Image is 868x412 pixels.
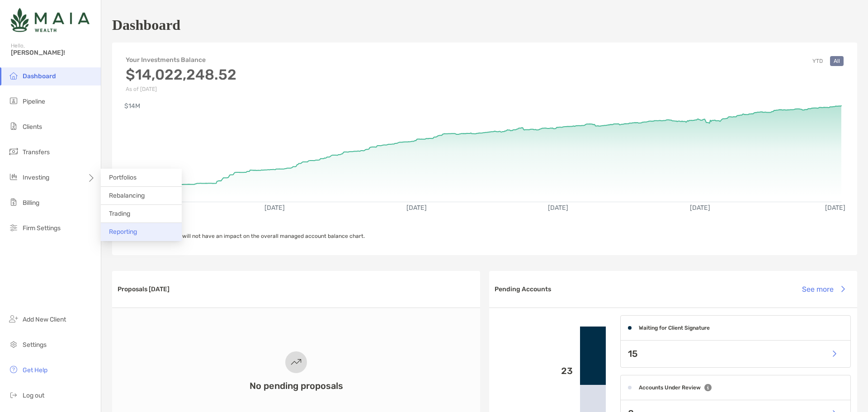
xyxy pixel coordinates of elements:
span: Transfers [23,148,50,156]
img: transfers icon [8,146,19,157]
span: Get Help [23,366,47,374]
span: Rebalancing [109,192,145,199]
img: pipeline icon [8,95,19,106]
span: Portfolios [109,174,137,181]
span: [PERSON_NAME]! [11,49,95,57]
p: As of [DATE] [126,86,236,92]
img: dashboard icon [8,70,19,81]
img: firm-settings icon [8,222,19,233]
p: 15 [628,348,637,360]
span: Log out [23,392,44,399]
img: add_new_client icon [8,313,19,324]
h1: Dashboard [112,17,180,33]
img: get-help icon [8,364,19,375]
p: 23 [496,365,573,377]
span: Dashboard [23,72,56,80]
span: Investing [23,174,49,181]
img: clients icon [8,121,19,132]
img: Zoe Logo [11,4,90,36]
h4: Accounts Under Review [639,384,701,391]
span: Held away accounts will not have an impact on the overall managed account balance chart. [123,233,365,239]
img: billing icon [8,197,19,208]
img: logout icon [8,389,19,400]
text: [DATE] [406,204,427,212]
h3: $14,022,248.52 [126,66,236,83]
text: [DATE] [825,204,845,212]
text: $14M [124,102,140,110]
button: See more [795,279,852,299]
span: Settings [23,341,47,349]
span: Firm Settings [23,224,61,232]
h4: Your Investments Balance [126,56,236,64]
span: Clients [23,123,42,131]
span: Trading [109,210,130,218]
button: All [830,56,844,66]
text: [DATE] [548,204,568,212]
img: settings icon [8,339,19,350]
button: YTD [809,56,826,66]
span: Billing [23,199,39,207]
h4: Waiting for Client Signature [639,325,710,331]
h3: No pending proposals [250,380,343,391]
span: Pipeline [23,98,45,105]
span: Add New Client [23,316,66,323]
h3: Pending Accounts [495,285,551,293]
h3: Proposals [DATE] [118,285,170,293]
text: [DATE] [264,204,285,212]
img: investing icon [8,171,19,182]
span: Reporting [109,228,137,236]
text: [DATE] [690,204,710,212]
